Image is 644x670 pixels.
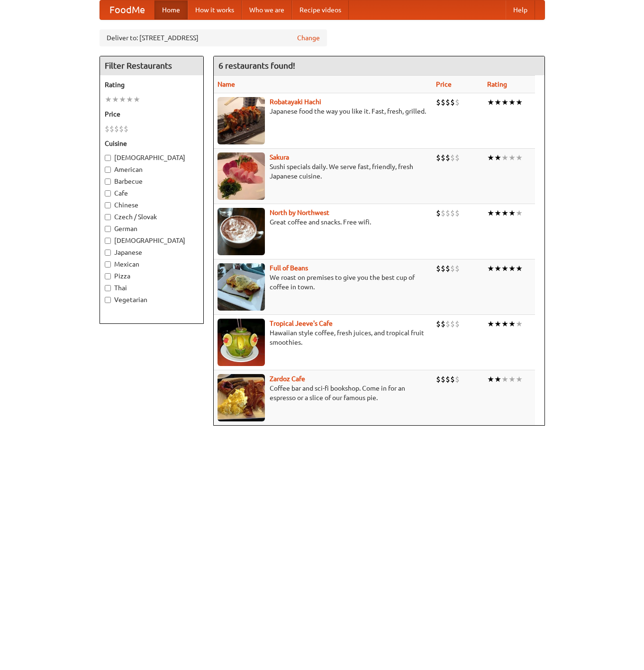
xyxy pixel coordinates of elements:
label: Thai [105,283,199,293]
input: German [105,226,111,232]
input: Mexican [105,261,111,268]
li: $ [450,152,455,163]
label: [DEMOGRAPHIC_DATA] [105,236,199,245]
h4: Filter Restaurants [100,56,203,75]
label: Pizza [105,271,199,281]
li: $ [436,152,441,163]
li: $ [436,374,441,384]
li: ★ [487,319,494,329]
li: $ [445,97,450,107]
input: Czech / Slovak [105,214,111,220]
a: Name [218,80,235,88]
li: ★ [487,97,494,107]
img: beans.jpg [218,263,265,311]
a: Robatayaki Hachi [270,98,321,106]
li: ★ [487,374,494,384]
li: ★ [501,374,508,384]
li: ★ [501,97,508,107]
li: $ [119,124,124,134]
input: Vegetarian [105,297,111,303]
li: ★ [126,94,133,105]
label: Barbecue [105,177,199,186]
li: ★ [508,208,516,218]
label: Mexican [105,259,199,269]
li: $ [436,97,441,107]
a: Tropical Jeeve's Cafe [270,320,333,327]
li: ★ [112,94,119,105]
label: [DEMOGRAPHIC_DATA] [105,153,199,162]
li: $ [450,319,455,329]
li: $ [436,208,441,218]
li: ★ [501,208,508,218]
li: ★ [494,263,501,274]
input: Chinese [105,202,111,208]
p: Japanese food the way you like it. Fast, fresh, grilled. [218,107,429,116]
li: $ [105,124,109,134]
p: Sushi specials daily. We serve fast, friendly, fresh Japanese cuisine. [218,162,429,181]
a: Full of Beans [270,264,308,272]
li: ★ [494,374,501,384]
input: Cafe [105,190,111,197]
li: $ [445,374,450,384]
li: ★ [487,263,494,274]
li: $ [109,124,114,134]
a: Recipe videos [292,0,349,19]
li: ★ [501,152,508,163]
li: $ [455,152,460,163]
ng-pluralize: 6 restaurants found! [218,61,295,70]
li: $ [455,319,460,329]
h5: Rating [105,80,199,89]
li: ★ [119,94,126,105]
li: ★ [516,152,523,163]
a: North by Northwest [270,209,329,216]
img: sakura.jpg [218,152,265,200]
li: ★ [133,94,140,105]
li: $ [441,374,445,384]
li: $ [441,152,445,163]
li: $ [441,263,445,274]
li: ★ [494,208,501,218]
img: north.jpg [218,208,265,255]
li: ★ [508,152,516,163]
li: ★ [494,152,501,163]
li: $ [455,208,460,218]
a: Sakura [270,153,289,161]
a: How it works [188,0,242,19]
li: ★ [508,263,516,274]
li: $ [450,208,455,218]
li: $ [450,374,455,384]
label: German [105,224,199,233]
li: $ [441,208,445,218]
a: Home [154,0,188,19]
li: ★ [508,319,516,329]
li: $ [436,263,441,274]
input: Thai [105,285,111,291]
img: robatayaki.jpg [218,97,265,144]
a: FoodMe [100,0,154,19]
li: $ [436,319,441,329]
li: $ [445,152,450,163]
li: $ [124,124,128,134]
input: Barbecue [105,179,111,185]
li: $ [114,124,119,134]
p: Great coffee and snacks. Free wifi. [218,217,429,227]
label: Cafe [105,188,199,198]
li: $ [445,319,450,329]
li: ★ [487,152,494,163]
li: ★ [508,97,516,107]
h5: Price [105,109,199,119]
li: $ [450,263,455,274]
input: [DEMOGRAPHIC_DATA] [105,155,111,161]
a: Zardoz Cafe [270,375,305,383]
li: $ [450,97,455,107]
a: Rating [487,80,507,88]
label: Japanese [105,248,199,257]
li: ★ [516,319,523,329]
h5: Cuisine [105,139,199,148]
li: ★ [516,374,523,384]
